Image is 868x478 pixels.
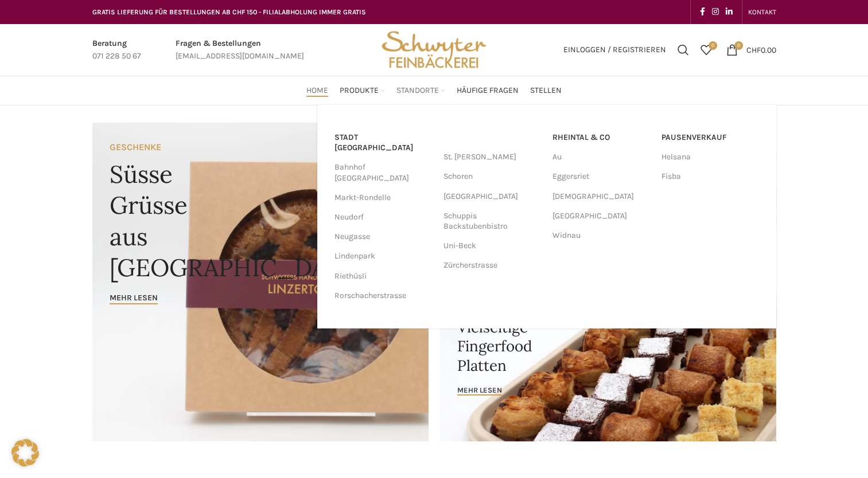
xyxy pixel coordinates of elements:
[443,206,541,236] a: Schuppis Backstubenbistro
[440,281,776,441] a: Banner link
[334,158,432,187] a: Bahnhof [GEOGRAPHIC_DATA]
[746,45,761,54] span: CHF
[334,267,432,286] a: Riethüsli
[334,286,432,305] a: Rorschacherstrasse
[661,147,759,167] a: Helsana
[340,79,385,102] a: Produkte
[334,188,432,207] a: Markt-Rondelle
[742,1,782,23] div: Secondary navigation
[377,24,490,76] img: Bäckerei Schwyter
[92,8,366,16] span: GRATIS LIEFERUNG FÜR BESTELLUNGEN AB CHF 150 - FILIALABHOLUNG IMMER GRATIS
[695,38,718,61] div: Meine Wunschliste
[334,227,432,246] a: Neugasse
[530,85,562,96] span: Stellen
[722,4,736,20] a: Linkedin social link
[443,236,541,256] a: Uni-Beck
[748,1,776,23] a: KONTAKT
[672,38,695,61] a: Suchen
[709,4,722,20] a: Instagram social link
[746,45,776,54] bdi: 0.00
[443,147,541,167] a: St. [PERSON_NAME]
[552,187,650,206] a: [DEMOGRAPHIC_DATA]
[92,123,429,441] a: Banner link
[695,38,718,61] a: 0
[334,128,432,158] a: Stadt [GEOGRAPHIC_DATA]
[377,44,490,54] a: Site logo
[334,246,432,266] a: Lindenpark
[552,206,650,226] a: [GEOGRAPHIC_DATA]
[552,167,650,186] a: Eggersriet
[306,85,328,96] span: Home
[92,37,141,63] a: Infobox link
[340,85,379,96] span: Produkte
[661,167,759,186] a: Fisba
[443,256,541,275] a: Zürcherstrasse
[396,79,445,102] a: Standorte
[661,128,759,147] a: Pausenverkauf
[552,128,650,147] a: RHEINTAL & CO
[748,8,776,16] span: KONTAKT
[709,41,717,50] span: 0
[443,187,541,206] a: [GEOGRAPHIC_DATA]
[552,147,650,167] a: Au
[176,37,304,63] a: Infobox link
[558,38,672,61] a: Einloggen / Registrieren
[696,4,709,20] a: Facebook social link
[563,46,666,54] span: Einloggen / Registrieren
[530,79,562,102] a: Stellen
[334,207,432,227] a: Neudorf
[306,79,328,102] a: Home
[734,41,743,50] span: 0
[552,226,650,245] a: Widnau
[87,79,782,102] div: Main navigation
[396,85,439,96] span: Standorte
[457,85,519,96] span: Häufige Fragen
[457,79,519,102] a: Häufige Fragen
[443,167,541,186] a: Schoren
[721,38,782,61] a: 0 CHF0.00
